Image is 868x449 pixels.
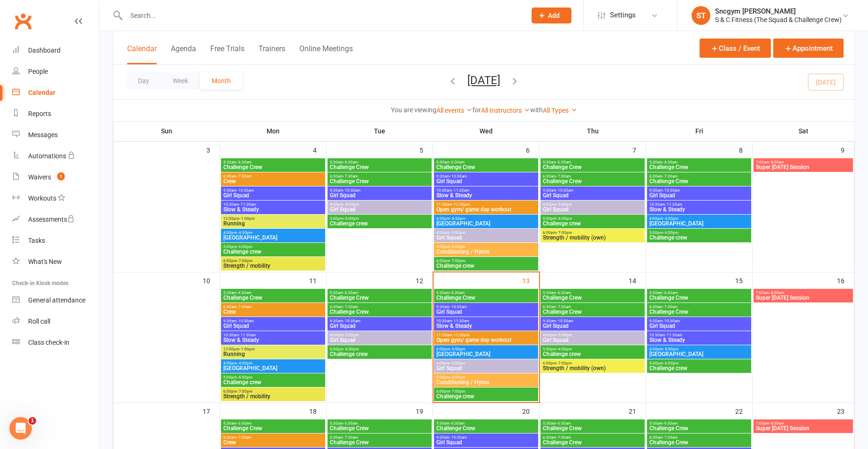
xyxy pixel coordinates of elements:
[481,107,530,114] a: All Instructors
[329,421,430,426] span: 5:30am
[161,72,200,89] button: Week
[236,160,251,164] span: - 6:30am
[452,333,470,337] span: - 12:30pm
[662,319,680,323] span: - 10:30am
[343,347,359,351] span: - 6:00pm
[548,12,560,19] span: Add
[329,193,430,198] span: Girl Squad
[12,167,99,188] a: Waivers 1
[237,389,252,394] span: - 7:00pm
[540,121,646,141] th: Thu
[755,295,851,301] span: Super [DATE] Session
[236,421,251,426] span: - 6:30am
[329,174,430,178] span: 6:30am
[542,347,643,351] span: 5:00pm
[223,351,323,357] span: Running
[436,305,536,309] span: 9:30am
[542,174,643,178] span: 6:30am
[526,142,539,157] div: 6
[206,142,220,157] div: 3
[542,319,643,323] span: 9:30am
[542,207,643,212] span: Girl Squad
[236,319,254,323] span: - 10:30am
[223,174,323,178] span: 6:30am
[530,106,543,114] strong: with
[126,72,161,89] button: Day
[236,188,254,193] span: - 10:30am
[649,295,749,301] span: Challenge Crew
[649,351,749,357] span: [GEOGRAPHIC_DATA]
[28,131,58,139] div: Messages
[663,347,678,351] span: - 4:50pm
[12,146,99,167] a: Automations
[755,421,851,426] span: 7:00am
[662,421,678,426] span: - 6:30am
[542,164,643,170] span: Challenge Crew
[436,375,536,379] span: 5:00pm
[755,160,851,164] span: 7:00am
[436,365,536,371] span: Girl Squad
[556,421,571,426] span: - 6:30am
[28,46,61,54] div: Dashboard
[223,394,323,399] span: Strength / mobility
[662,188,680,193] span: - 10:30am
[329,323,430,329] span: Girl Squad
[646,121,753,141] th: Fri
[419,142,433,157] div: 5
[12,103,99,124] a: Reports
[715,7,842,15] div: Sncgym [PERSON_NAME]
[223,361,323,365] span: 4:00pm
[436,188,536,193] span: 10:30am
[416,403,433,418] div: 19
[556,217,572,221] span: - 6:00pm
[223,249,323,255] span: Challenge crew
[171,44,196,64] button: Agenda
[436,263,536,269] span: Challenge crew
[556,174,571,178] span: - 7:30am
[649,178,749,184] span: Challenge Crew
[542,365,643,371] span: Strength / mobility (own)
[343,291,358,295] span: - 6:30am
[542,235,643,240] span: Strength / mobility (own)
[735,403,752,418] div: 22
[28,339,69,346] div: Class check-in
[9,417,32,440] iframe: Intercom live chat
[450,389,465,394] span: - 7:00pm
[436,245,536,249] span: 5:00pm
[449,305,467,309] span: - 10:30am
[467,74,500,87] button: [DATE]
[663,231,678,235] span: - 6:00pm
[449,291,464,295] span: - 6:30am
[542,202,643,207] span: 4:00pm
[329,305,430,309] span: 6:30am
[436,160,536,164] span: 5:30am
[57,172,65,180] span: 1
[542,217,643,221] span: 5:00pm
[28,89,55,96] div: Calendar
[114,121,220,141] th: Sun
[123,9,519,22] input: Search...
[223,291,323,295] span: 5:30am
[665,202,682,207] span: - 11:30am
[28,237,45,244] div: Tasks
[329,221,430,226] span: Challenge crew
[329,333,430,337] span: 4:00pm
[542,291,643,295] span: 5:30am
[556,305,571,309] span: - 7:30am
[436,202,536,207] span: 11:30am
[649,235,749,240] span: Challenge crew
[11,9,35,33] a: Clubworx
[649,188,749,193] span: 9:30am
[532,8,571,23] button: Add
[436,291,536,295] span: 5:30am
[12,188,99,209] a: Workouts
[329,164,430,170] span: Challenge Crew
[343,217,359,221] span: - 6:00pm
[436,389,536,394] span: 6:00pm
[436,295,536,301] span: Challenge Crew
[542,295,643,301] span: Challenge Crew
[837,272,854,288] div: 16
[542,188,643,193] span: 9:30am
[542,305,643,309] span: 6:30am
[329,291,430,295] span: 5:30am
